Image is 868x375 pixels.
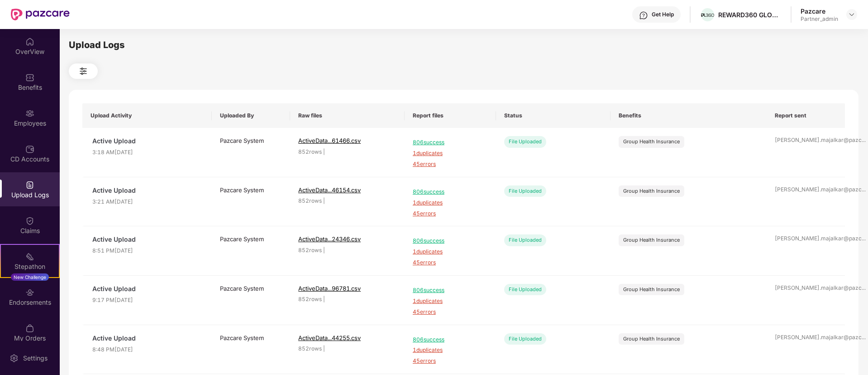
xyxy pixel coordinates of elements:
div: Group Health Insurance [623,286,680,293]
span: 852 rows [298,247,322,253]
span: ActiveData...46154.csv [298,186,361,194]
div: Pazcare System [220,333,282,342]
img: svg+xml;base64,PHN2ZyBpZD0iTXlfT3JkZXJzIiBkYXRhLW5hbWU9Ik15IE9yZGVycyIgeG1sbnM9Imh0dHA6Ly93d3cudz... [25,324,34,333]
div: Pazcare [801,7,838,15]
span: ... [862,235,866,242]
div: Group Health Insurance [623,187,680,195]
div: Get Help [652,11,674,18]
img: svg+xml;base64,PHN2ZyBpZD0iQ2xhaW0iIHhtbG5zPSJodHRwOi8vd3d3LnczLm9yZy8yMDAwL3N2ZyIgd2lkdGg9IjIwIi... [25,216,34,225]
div: [PERSON_NAME].majalkar@pazc [775,185,837,194]
img: svg+xml;base64,PHN2ZyBpZD0iRW5kb3JzZW1lbnRzIiB4bWxucz0iaHR0cDovL3d3dy53My5vcmcvMjAwMC9zdmciIHdpZH... [25,288,34,297]
span: 852 rows [298,345,322,352]
span: Active Upload [92,333,204,343]
div: File Uploaded [504,234,546,246]
span: Active Upload [92,185,204,195]
span: 806 success [413,237,488,245]
span: | [323,345,325,352]
div: REWARD360 GLOBAL SERVICES PRIVATE LIMITED [718,10,782,19]
img: svg+xml;base64,PHN2ZyBpZD0iRW1wbG95ZWVzIiB4bWxucz0iaHR0cDovL3d3dy53My5vcmcvMjAwMC9zdmciIHdpZHRoPS... [25,109,34,118]
div: Pazcare System [220,284,282,293]
div: Settings [20,354,50,363]
div: [PERSON_NAME].majalkar@pazc [775,234,837,243]
span: 3:21 AM[DATE] [92,198,204,206]
span: 45 errors [413,258,488,267]
span: ActiveData...61466.csv [298,137,361,144]
div: Group Health Insurance [623,236,680,244]
div: [PERSON_NAME].majalkar@pazc [775,284,837,292]
span: 806 success [413,286,488,295]
th: Status [496,103,610,128]
span: 8:51 PM[DATE] [92,247,204,255]
span: 45 errors [413,357,488,365]
span: ... [862,334,866,341]
span: ... [862,136,866,143]
div: Stepathon [1,262,59,271]
span: 1 duplicates [413,346,488,355]
span: | [323,296,325,302]
img: svg+xml;base64,PHN2ZyB4bWxucz0iaHR0cDovL3d3dy53My5vcmcvMjAwMC9zdmciIHdpZHRoPSIyMSIgaGVpZ2h0PSIyMC... [25,252,34,261]
span: 806 success [413,188,488,196]
span: 806 success [413,138,488,147]
span: ... [862,284,866,291]
th: Uploaded By [212,103,290,128]
th: Raw files [290,103,405,128]
span: Active Upload [92,234,204,244]
span: 852 rows [298,148,322,155]
img: svg+xml;base64,PHN2ZyBpZD0iRHJvcGRvd24tMzJ4MzIiIHhtbG5zPSJodHRwOi8vd3d3LnczLm9yZy8yMDAwL3N2ZyIgd2... [848,11,855,18]
span: | [323,247,325,253]
div: [PERSON_NAME].majalkar@pazc [775,136,837,145]
div: Group Health Insurance [623,335,680,343]
div: New Challenge [11,273,49,281]
div: Group Health Insurance [623,138,680,146]
div: File Uploaded [504,185,546,197]
div: [PERSON_NAME].majalkar@pazc [775,333,837,342]
img: svg+xml;base64,PHN2ZyB4bWxucz0iaHR0cDovL3d3dy53My5vcmcvMjAwMC9zdmciIHdpZHRoPSIyNCIgaGVpZ2h0PSIyNC... [78,66,89,77]
span: 1 duplicates [413,149,488,158]
img: R360%20LOGO.png [701,14,714,17]
span: 8:48 PM[DATE] [92,346,204,354]
th: Upload Activity [82,103,212,128]
span: 1 duplicates [413,248,488,256]
div: Pazcare System [220,234,282,244]
div: Upload Logs [69,38,858,52]
img: svg+xml;base64,PHN2ZyBpZD0iSG9tZSIgeG1sbnM9Imh0dHA6Ly93d3cudzMub3JnLzIwMDAvc3ZnIiB3aWR0aD0iMjAiIG... [25,37,34,46]
th: Report sent [767,103,845,128]
span: 9:17 PM[DATE] [92,296,204,305]
span: ActiveData...24346.csv [298,235,361,243]
span: 806 success [413,336,488,344]
span: | [323,197,325,204]
span: 45 errors [413,209,488,218]
span: 3:18 AM[DATE] [92,148,204,157]
span: 1 duplicates [413,297,488,306]
span: 1 duplicates [413,199,488,207]
img: svg+xml;base64,PHN2ZyBpZD0iU2V0dGluZy0yMHgyMCIgeG1sbnM9Imh0dHA6Ly93d3cudzMub3JnLzIwMDAvc3ZnIiB3aW... [10,354,19,363]
img: svg+xml;base64,PHN2ZyBpZD0iQmVuZWZpdHMiIHhtbG5zPSJodHRwOi8vd3d3LnczLm9yZy8yMDAwL3N2ZyIgd2lkdGg9Ij... [25,73,34,82]
span: ... [862,186,866,193]
th: Benefits [610,103,767,128]
span: 852 rows [298,296,322,302]
div: File Uploaded [504,284,546,295]
div: Pazcare System [220,136,282,145]
span: Active Upload [92,136,204,146]
span: ActiveData...96781.csv [298,285,361,292]
img: New Pazcare Logo [11,9,70,20]
span: 45 errors [413,308,488,317]
img: svg+xml;base64,PHN2ZyBpZD0iSGVscC0zMngzMiIgeG1sbnM9Imh0dHA6Ly93d3cudzMub3JnLzIwMDAvc3ZnIiB3aWR0aD... [639,11,648,20]
img: svg+xml;base64,PHN2ZyBpZD0iQ0RfQWNjb3VudHMiIGRhdGEtbmFtZT0iQ0QgQWNjb3VudHMiIHhtbG5zPSJodHRwOi8vd3... [25,145,34,154]
div: File Uploaded [504,136,546,147]
span: | [323,148,325,155]
span: ActiveData...44255.csv [298,334,361,341]
div: File Uploaded [504,333,546,345]
div: Pazcare System [220,185,282,195]
div: Partner_admin [801,15,838,23]
th: Report files [405,103,496,128]
span: Active Upload [92,284,204,294]
span: 852 rows [298,197,322,204]
span: 45 errors [413,160,488,169]
img: svg+xml;base64,PHN2ZyBpZD0iVXBsb2FkX0xvZ3MiIGRhdGEtbmFtZT0iVXBsb2FkIExvZ3MiIHhtbG5zPSJodHRwOi8vd3... [25,180,34,190]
